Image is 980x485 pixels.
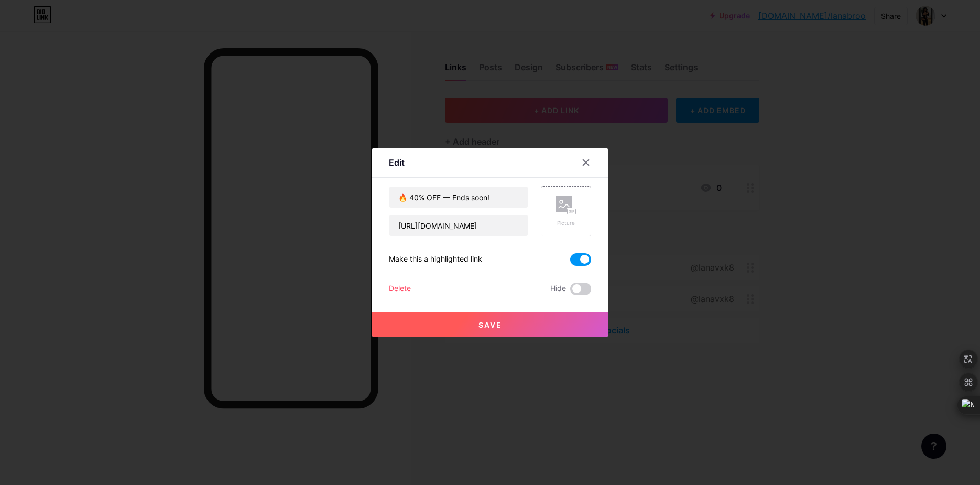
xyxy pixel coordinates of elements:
span: Hide [550,283,566,295]
div: Picture [556,219,576,227]
button: Save [372,312,608,337]
div: Delete [389,283,411,295]
input: Title [389,187,528,208]
input: URL [389,215,528,236]
span: Save [478,320,502,329]
div: Edit [389,156,405,169]
div: Make this a highlighted link [389,253,482,266]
